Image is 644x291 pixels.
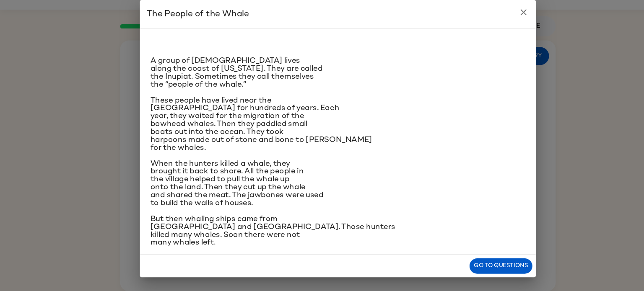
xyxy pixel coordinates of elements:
h2: The People of the Whale [133,13,511,40]
span: These people have lived near the [GEOGRAPHIC_DATA] for hundreds of years. Each year, they waited ... [143,105,355,158]
span: When the hunters killed a whale, they brought it back to shore. All the people in the village hel... [143,165,308,211]
button: Go to questions [447,260,507,274]
span: A group of [DEMOGRAPHIC_DATA] lives along the coast of [US_STATE]. They are called the Inupiat. S... [143,67,307,98]
button: close [491,17,507,33]
span: The whaling ships left, and the Inupiat stopped hunting for a while. Finally, there were enough w... [143,256,338,286]
span: But then whaling ships came from [GEOGRAPHIC_DATA] and [GEOGRAPHIC_DATA]. Those hunters killed ma... [143,218,377,248]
